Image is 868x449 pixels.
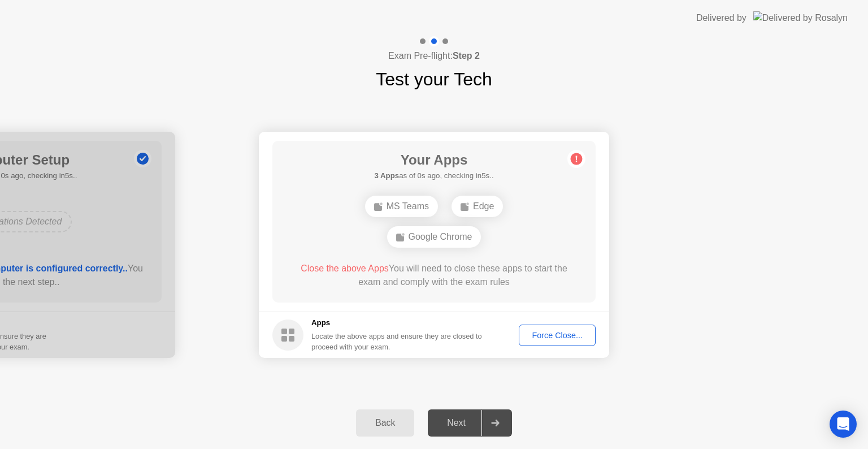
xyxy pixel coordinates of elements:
div: MS Teams [365,196,438,217]
div: Force Close... [523,331,592,340]
h4: Exam Pre-flight: [388,49,480,63]
div: Next [431,418,481,428]
button: Back [356,409,414,437]
h1: Your Apps [374,150,493,170]
div: Back [359,418,411,428]
img: Delivered by Rosalyn [753,11,848,24]
b: Step 2 [453,51,480,61]
div: Edge [452,196,503,217]
div: Google Chrome [387,226,481,248]
h1: Test your Tech [376,66,492,93]
button: Force Close... [519,325,596,346]
div: Locate the above apps and ensure they are closed to proceed with your exam. [311,331,483,352]
b: 3 Apps [374,171,399,180]
button: Next [428,409,512,437]
h5: Apps [311,317,483,329]
div: Delivered by [696,11,747,25]
div: You will need to close these apps to start the exam and comply with the exam rules [289,262,580,289]
span: Close the above Apps [301,264,389,273]
h5: as of 0s ago, checking in5s.. [374,170,493,182]
div: Open Intercom Messenger [830,411,857,438]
